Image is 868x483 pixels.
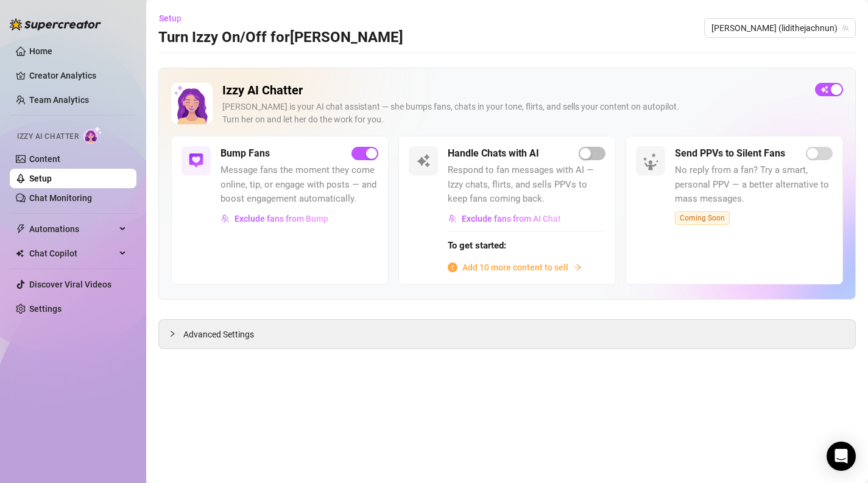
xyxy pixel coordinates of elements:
span: Chat Copilot [29,244,116,263]
a: Chat Monitoring [29,193,92,203]
img: logo-BBDzfeDw.svg [10,18,101,30]
a: Setup [29,174,52,183]
span: Coming Soon [675,211,730,225]
a: Discover Viral Videos [29,280,111,289]
span: Advanced Settings [183,328,254,341]
h3: Turn Izzy On/Off for [PERSON_NAME] [158,28,403,48]
img: svg%3e [221,214,230,223]
span: collapsed [169,330,176,337]
img: svg%3e [189,153,203,168]
span: arrow-right [573,263,582,272]
h5: Send PPVs to Silent Fans [675,146,785,161]
img: Chat Copilot [16,249,24,258]
h5: Handle Chats with AI [448,146,539,161]
h5: Bump Fans [221,146,270,161]
strong: To get started: [448,240,506,251]
span: Exclude fans from Bump [235,214,328,224]
span: Add 10 more content to sell [462,261,568,274]
span: Message fans the moment they come online, tip, or engage with posts — and boost engagement automa... [221,163,378,206]
span: Izzy AI Chatter [17,131,79,143]
span: info-circle [448,263,457,272]
span: team [842,24,849,32]
h2: Izzy AI Chatter [222,83,805,98]
div: Open Intercom Messenger [827,442,856,471]
a: Creator Analytics [29,66,127,85]
div: collapsed [169,327,183,340]
span: Amanda (lidithejachnun) [711,19,849,37]
img: Izzy AI Chatter [171,83,213,124]
span: Exclude fans from AI Chat [462,214,561,224]
span: Setup [159,13,182,23]
img: svg%3e [448,214,457,223]
span: thunderbolt [16,224,26,234]
a: Content [29,154,60,164]
a: Team Analytics [29,95,89,105]
span: Respond to fan messages with AI — Izzy chats, flirts, and sells PPVs to keep fans coming back. [448,163,605,206]
button: Setup [158,9,191,28]
img: svg%3e [416,153,431,168]
a: Home [29,46,52,56]
button: Exclude fans from Bump [221,209,329,228]
span: No reply from a fan? Try a smart, personal PPV — a better alternative to mass messages. [675,163,833,206]
img: silent-fans-ppv-o-N6Mmdf.svg [643,153,662,172]
button: Exclude fans from AI Chat [448,209,562,228]
div: [PERSON_NAME] is your AI chat assistant — she bumps fans, chats in your tone, flirts, and sells y... [222,100,805,126]
span: Automations [29,219,116,239]
a: Settings [29,304,62,314]
img: AI Chatter [83,126,102,144]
